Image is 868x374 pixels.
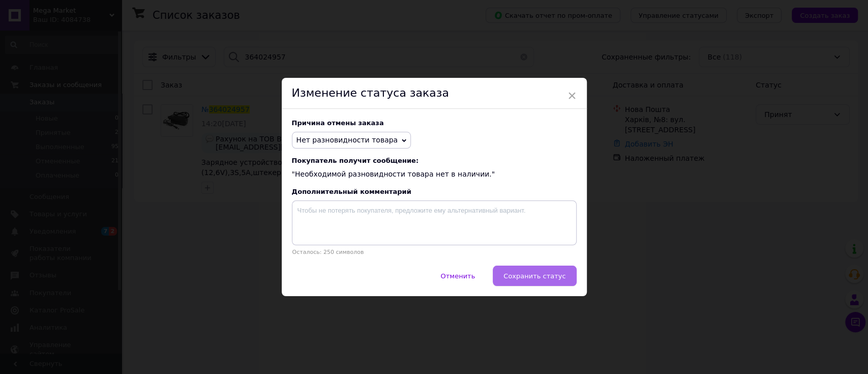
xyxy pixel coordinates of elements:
div: "Необходимой разновидности товара нет в наличии." [292,157,577,180]
p: Осталось: 250 символов [292,249,577,255]
span: Нет разновидности товара [296,136,398,144]
span: Покупатель получит сообщение: [292,157,577,164]
span: Сохранить статус [503,272,565,280]
div: Изменение статуса заказа [282,78,587,109]
div: Дополнительный комментарий [292,188,577,195]
div: Причина отмены заказа [292,119,577,127]
button: Сохранить статус [493,266,576,286]
span: Отменить [440,272,475,280]
span: × [567,87,577,104]
button: Отменить [430,266,486,286]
